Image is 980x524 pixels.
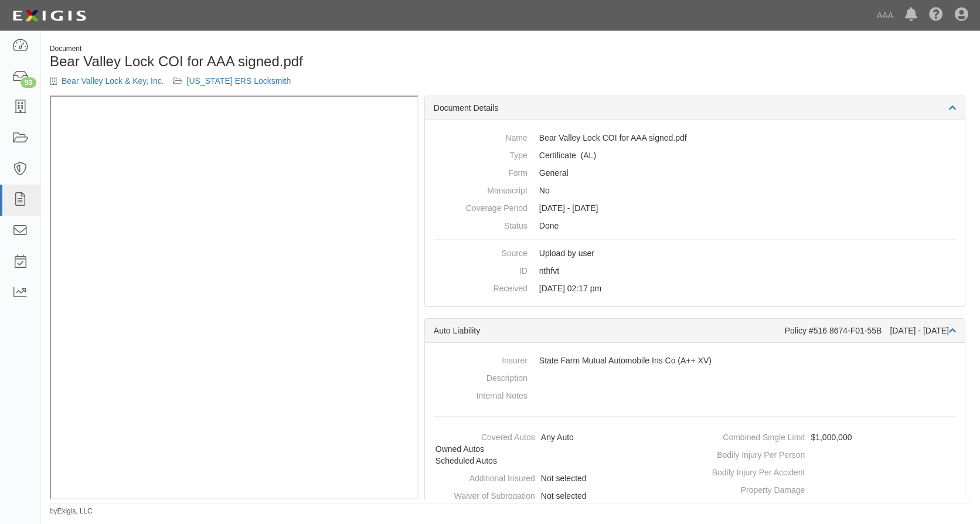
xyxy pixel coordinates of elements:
dt: Received [434,280,528,294]
dt: Internal Notes [434,387,528,401]
div: 93 [21,77,36,88]
dt: Combined Single Limit [699,428,805,443]
dt: Source [434,244,528,259]
dt: Waiver of Subrogation [430,487,535,502]
dd: General [434,164,956,182]
dd: No [434,182,956,199]
dt: Description [434,369,528,384]
dd: Not selected [430,487,690,505]
dd: $1,000,000 [699,428,960,446]
div: Policy #516 8674-F01-55B [DATE] - [DATE] [785,325,956,336]
dd: State Farm Mutual Automobile Ins Co (A++ XV) [434,352,956,369]
dt: Bodily Injury Per Accident [699,464,805,478]
a: AAA [871,4,899,27]
dt: Bodily Injury Per Person [699,446,805,461]
small: by [50,506,93,516]
dt: Coverage Period [434,199,528,214]
div: Document Details [425,96,965,120]
dt: ID [434,262,528,277]
dd: Upload by user [434,244,956,262]
dt: Form [434,164,528,179]
dd: Done [434,217,956,234]
a: Exigis, LLC [57,507,93,515]
dt: Covered Autos [430,428,535,443]
dd: nthfvt [434,262,956,280]
dt: Status [434,217,528,232]
a: [US_STATE] ERS Locksmith [187,76,291,86]
dt: Insurer [434,352,528,366]
dd: [DATE] - [DATE] [434,199,956,217]
div: Document [50,44,502,54]
dt: Additional Insured [430,469,535,484]
img: logo-5460c22ac91f19d4615b14bd174203de0afe785f0fc80cf4dbbc73dc1793850b.png [9,5,90,26]
dd: Bear Valley Lock COI for AAA signed.pdf [434,129,956,147]
a: Bear Valley Lock & Key, Inc. [62,76,164,86]
div: Auto Liability [434,325,785,336]
dt: Type [434,147,528,161]
dt: Name [434,129,528,144]
dt: Property Damage [699,481,805,496]
dd: Not selected [430,469,690,487]
dd: Any Auto, Owned Autos, Scheduled Autos [430,428,690,469]
h1: Bear Valley Lock COI for AAA signed.pdf [50,54,502,69]
dd: Auto Liability [434,147,956,164]
dd: [DATE] 02:17 pm [434,280,956,297]
i: Help Center - Complianz [929,8,943,22]
dt: Manuscript [434,182,528,196]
